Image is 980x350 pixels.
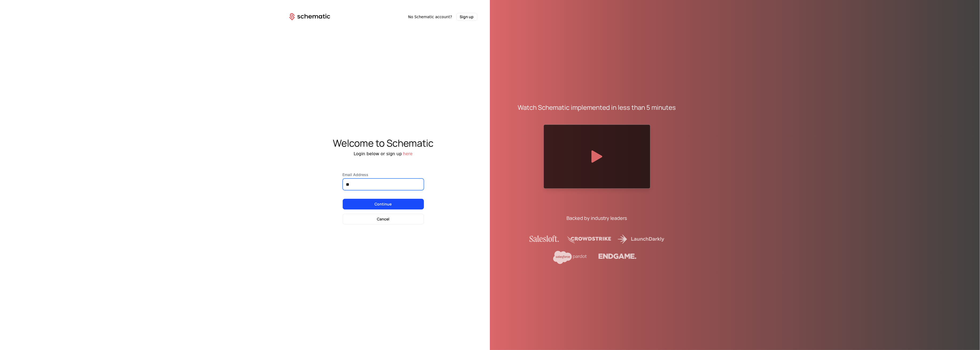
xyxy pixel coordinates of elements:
[456,13,477,21] button: Sign up
[343,214,424,224] button: Cancel
[408,14,452,20] span: No Schematic account?
[343,199,424,209] button: Continue
[276,151,490,157] div: Login below or sign up
[343,172,424,177] label: Email Address
[518,103,676,112] div: Watch Schematic implemented in less than 5 minutes
[403,151,413,157] button: here
[276,138,490,149] div: Welcome to Schematic
[567,214,627,222] div: Backed by industry leaders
